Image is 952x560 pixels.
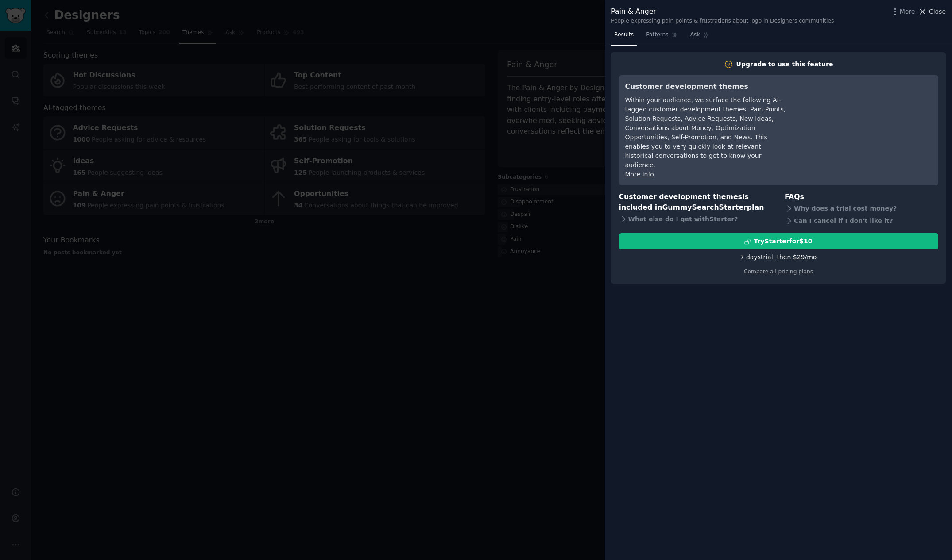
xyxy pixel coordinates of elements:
h3: FAQs [785,192,938,203]
h3: Customer development themes [625,81,787,92]
a: More info [625,171,654,178]
div: Can I cancel if I don't like it? [785,215,938,227]
button: Close [918,7,946,16]
div: Upgrade to use this feature [736,60,833,69]
span: Results [614,31,634,39]
a: Patterns [643,28,681,46]
button: TryStarterfor$10 [619,233,938,249]
span: More [900,7,915,16]
div: Within your audience, we surface the following AI-tagged customer development themes: Pain Points... [625,96,787,170]
div: Why does a trial cost money? [785,202,938,215]
iframe: YouTube video player [799,81,932,148]
a: Results [611,28,637,46]
span: GummySearch Starter [662,203,747,211]
span: Ask [690,31,700,39]
a: Ask [687,28,712,46]
button: More [890,7,915,16]
div: 7 days trial, then $ 29 /mo [740,253,817,262]
span: Patterns [646,31,668,39]
div: Pain & Anger [611,6,834,17]
a: Compare all pricing plans [744,268,813,275]
div: People expressing pain points & frustrations about logo in Designers communities [611,17,834,25]
div: Try Starter for $10 [754,237,812,246]
h3: Customer development themes is included in plan [619,192,773,213]
span: Close [929,7,946,16]
div: What else do I get with Starter ? [619,213,773,226]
